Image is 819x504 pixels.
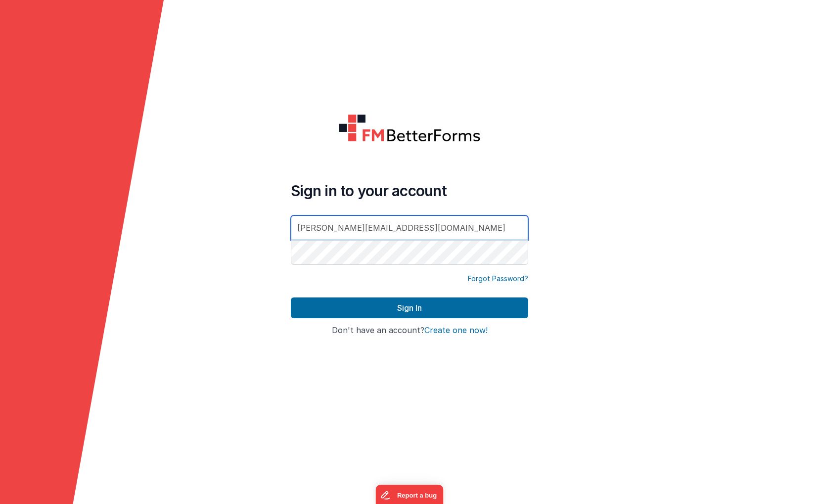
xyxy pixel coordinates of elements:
input: Email Address [291,215,528,240]
a: Forgot Password? [468,274,528,284]
button: Create one now! [424,326,488,335]
h4: Don't have an account? [291,326,528,335]
h4: Sign in to your account [291,182,528,200]
button: Sign In [291,297,528,318]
